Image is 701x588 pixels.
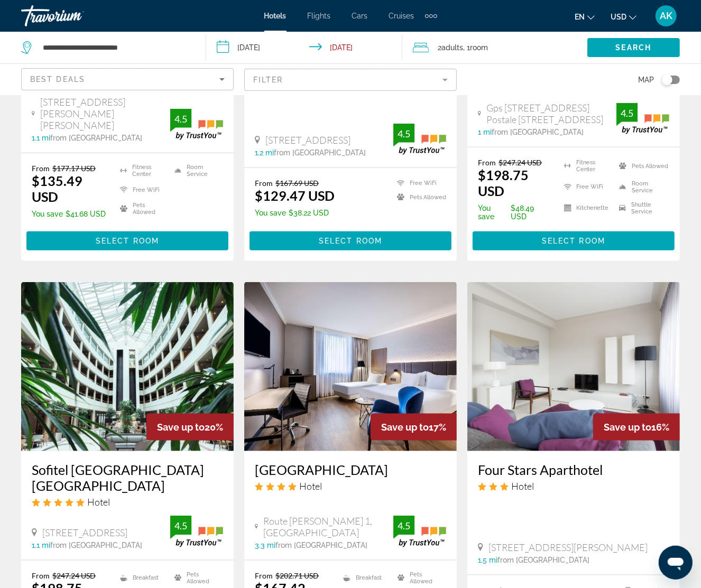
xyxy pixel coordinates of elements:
[255,480,446,492] div: 4 star Hotel
[255,188,335,203] ins: $129.47 USD
[50,541,142,549] span: from [GEOGRAPHIC_DATA]
[654,75,680,85] button: Toggle map
[50,134,142,142] span: from [GEOGRAPHIC_DATA]
[478,204,551,221] p: $48.49 USD
[467,282,680,451] a: Hotel image
[478,158,496,167] span: From
[265,134,350,146] span: [STREET_ADDRESS]
[52,164,96,173] del: $177.17 USD
[587,38,680,57] button: Search
[660,11,672,21] span: AK
[264,12,287,20] a: Hotels
[255,209,286,217] span: You save
[255,462,446,478] a: [GEOGRAPHIC_DATA]
[393,519,414,532] div: 4.5
[497,556,589,564] span: from [GEOGRAPHIC_DATA]
[473,231,675,250] button: Select Room
[244,68,457,91] button: Filter
[402,32,587,63] button: Travelers: 2 adults, 0 children
[115,571,169,585] li: Breakfast
[275,179,319,188] del: $167.69 USD
[559,200,614,216] li: Kitchenette
[392,193,446,202] li: Pets Allowed
[115,183,169,197] li: Free WiFi
[255,209,335,217] p: $38.22 USD
[32,541,50,549] span: 1.1 mi
[32,134,50,142] span: 1.1 mi
[255,148,274,157] span: 1.2 mi
[30,73,225,86] mat-select: Sort by
[604,422,651,433] span: Save up to
[32,210,63,218] span: You save
[338,571,392,585] li: Breakfast
[21,2,127,30] a: Travorium
[559,179,614,195] li: Free WiFi
[614,158,669,174] li: Pets Allowed
[170,519,191,532] div: 4.5
[511,480,534,492] span: Hotel
[659,546,693,580] iframe: Button to launch messaging window
[32,462,223,493] a: Sofitel [GEOGRAPHIC_DATA] [GEOGRAPHIC_DATA]
[616,107,638,119] div: 4.5
[499,158,542,167] del: $247.24 USD
[486,102,616,125] span: Gps [STREET_ADDRESS] Postale [STREET_ADDRESS]
[275,541,367,549] span: from [GEOGRAPHIC_DATA]
[32,210,107,218] p: $41.68 USD
[319,237,382,245] span: Select Room
[32,496,223,508] div: 5 star Hotel
[244,282,457,451] a: Hotel image
[393,127,414,140] div: 4.5
[169,164,224,178] li: Room Service
[26,231,228,250] button: Select Room
[42,527,127,538] span: [STREET_ADDRESS]
[473,234,675,246] a: Select Room
[250,231,451,250] button: Select Room
[478,167,529,199] ins: $198.75 USD
[170,109,223,140] img: trustyou-badge.svg
[542,237,605,245] span: Select Room
[299,480,322,492] span: Hotel
[478,556,497,564] span: 1.5 mi
[115,164,169,178] li: Fitness Center
[425,7,437,24] button: Extra navigation items
[393,516,446,547] img: trustyou-badge.svg
[26,234,228,246] a: Select Room
[170,516,223,547] img: trustyou-badge.svg
[32,164,50,173] span: From
[616,43,652,52] span: Search
[389,12,414,20] a: Cruises
[438,40,464,55] span: 2
[30,75,85,83] span: Best Deals
[392,179,446,188] li: Free WiFi
[169,571,224,585] li: Pets Allowed
[393,124,446,155] img: trustyou-badge.svg
[611,9,637,24] button: Change currency
[614,179,669,195] li: Room Service
[352,12,368,20] span: Cars
[32,173,82,204] ins: $135.49 USD
[442,43,464,52] span: Adults
[52,571,96,580] del: $247.24 USD
[371,414,457,441] div: 17%
[206,32,402,63] button: Check-in date: Dec 27, 2025 Check-out date: Dec 28, 2025
[478,462,669,478] a: Four Stars Aparthotel
[157,422,205,433] span: Save up to
[308,12,331,20] a: Flights
[616,103,669,134] img: trustyou-badge.svg
[492,128,584,136] span: from [GEOGRAPHIC_DATA]
[575,13,585,21] span: en
[96,237,159,245] span: Select Room
[478,128,492,136] span: 1 mi
[21,282,234,451] a: Hotel image
[575,9,595,24] button: Change language
[255,179,273,188] span: From
[40,96,170,131] span: [STREET_ADDRESS][PERSON_NAME][PERSON_NAME]
[593,414,680,441] div: 16%
[381,422,429,433] span: Save up to
[87,496,110,508] span: Hotel
[464,40,488,55] span: , 1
